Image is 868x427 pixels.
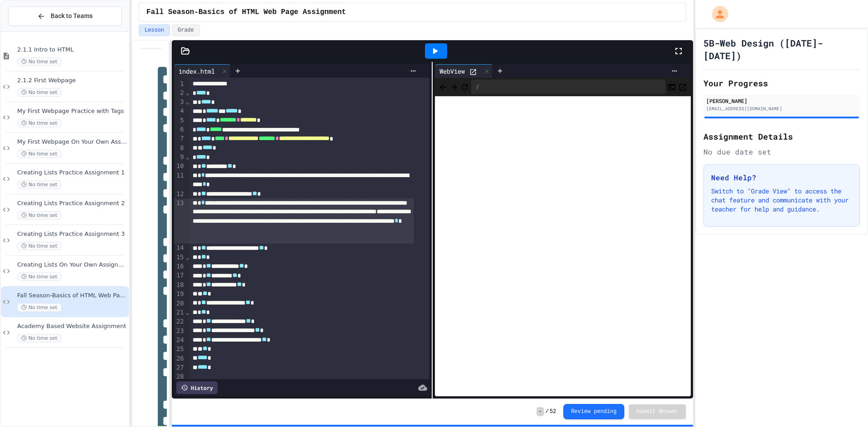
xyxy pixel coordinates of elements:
[174,336,185,345] div: 24
[17,323,127,330] span: Academy Based Website Assignment
[174,317,185,326] div: 22
[17,138,127,146] span: My First Webpage On Your Own Assignment
[174,171,185,190] div: 11
[174,64,231,78] div: index.html
[17,230,127,238] span: Creating Lists Practice Assignment 3
[550,408,556,415] span: 52
[176,381,217,394] div: History
[703,146,860,157] div: No due date set
[17,46,127,54] span: 2.1.1 Intro to HTML
[439,81,448,92] span: Back
[174,299,185,308] div: 20
[139,24,170,36] button: Lesson
[185,89,190,96] span: Fold line
[8,6,122,26] button: Back to Teams
[17,334,61,343] span: No time set
[174,262,185,271] div: 16
[706,105,857,112] div: [EMAIL_ADDRESS][DOMAIN_NAME]
[703,77,860,89] h2: Your Progress
[703,130,860,143] h2: Assignment Details
[706,97,857,105] div: [PERSON_NAME]
[17,292,127,300] span: Fall Season-Basics of HTML Web Page Assignment
[174,281,185,290] div: 18
[172,24,200,36] button: Grade
[174,345,185,354] div: 25
[435,96,690,397] iframe: Web Preview
[174,89,185,98] div: 2
[185,98,190,105] span: Fold line
[174,190,185,199] div: 12
[174,162,185,171] div: 10
[449,81,458,92] span: Forward
[17,108,127,115] span: My First Webpage Practice with Tags
[174,354,185,363] div: 26
[546,408,549,415] span: /
[460,81,469,92] button: Refresh
[636,408,679,415] span: Submit Answer
[17,303,61,312] span: No time set
[703,37,860,62] h1: 5B-Web Design ([DATE]-[DATE])
[51,11,93,21] span: Back to Teams
[17,150,61,158] span: No time set
[17,261,127,269] span: Creating Lists On Your Own Assignment
[711,187,852,214] p: Switch to "Grade View" to access the chat feature and communicate with your teacher for help and ...
[174,290,185,299] div: 19
[185,253,190,261] span: Fold line
[174,125,185,134] div: 6
[174,244,185,253] div: 14
[185,309,190,316] span: Fold line
[174,116,185,125] div: 5
[174,98,185,107] div: 3
[17,211,61,220] span: No time set
[174,372,185,381] div: 28
[678,81,687,92] button: Open in new tab
[174,308,185,317] div: 21
[174,107,185,116] div: 4
[174,80,185,89] div: 1
[435,64,493,78] div: WebView
[174,66,219,76] div: index.html
[667,81,676,92] button: Console
[174,134,185,143] div: 7
[17,88,61,97] span: No time set
[174,327,185,336] div: 23
[17,77,127,84] span: 2.1.2 First Webpage
[537,407,543,416] span: -
[17,272,61,281] span: No time set
[17,180,61,189] span: No time set
[17,200,127,207] span: Creating Lists Practice Assignment 2
[435,66,469,76] div: WebView
[711,172,852,183] h3: Need Help?
[471,80,665,94] div: /
[174,199,185,244] div: 13
[17,169,127,177] span: Creating Lists Practice Assignment 1
[17,57,61,66] span: No time set
[146,7,346,18] span: Fall Season-Basics of HTML Web Page Assignment
[563,404,624,419] button: Review pending
[629,404,686,419] button: Submit Answer
[17,242,61,250] span: No time set
[174,271,185,280] div: 17
[174,153,185,162] div: 9
[703,4,731,24] div: My Account
[174,144,185,153] div: 8
[174,363,185,372] div: 27
[185,153,190,160] span: Fold line
[174,253,185,262] div: 15
[17,119,61,127] span: No time set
